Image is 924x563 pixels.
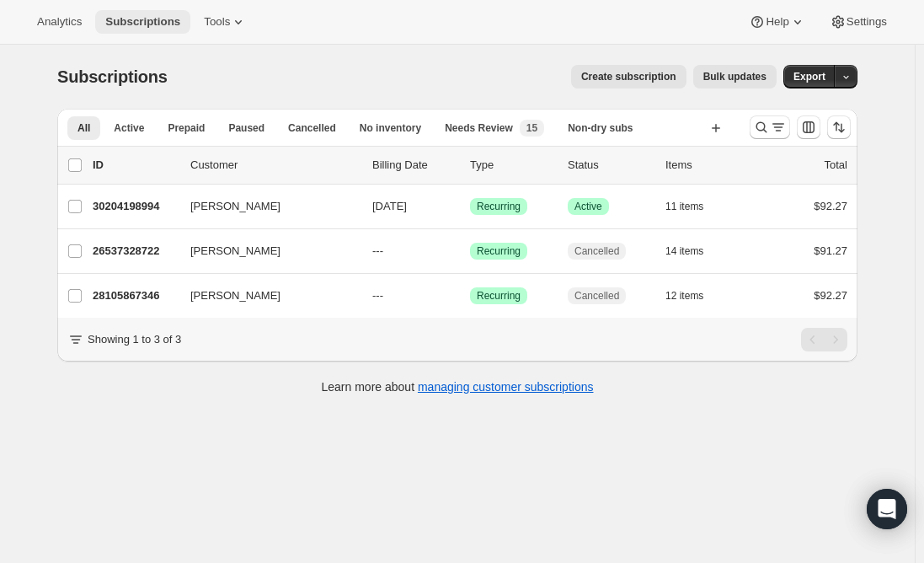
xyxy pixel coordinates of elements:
span: Subscriptions [57,67,168,86]
span: $92.27 [814,200,847,212]
span: Subscriptions [105,15,180,29]
span: Needs Review [445,121,513,135]
nav: Pagination [801,328,847,351]
button: 12 items [665,284,722,308]
span: [PERSON_NAME] [190,243,280,260]
button: Tools [194,10,257,34]
span: Cancelled [288,121,336,135]
p: Showing 1 to 3 of 3 [88,331,181,348]
div: 26537328722[PERSON_NAME]---SuccessRecurringCancelled14 items$91.27 [93,239,847,263]
button: [PERSON_NAME] [180,238,349,265]
button: Create subscription [571,65,686,88]
p: Learn more about [322,378,594,395]
span: Tools [204,15,230,29]
button: Settings [820,10,897,34]
div: 30204198994[PERSON_NAME][DATE]SuccessRecurringSuccessActive11 items$92.27 [93,195,847,218]
span: Cancelled [574,289,619,303]
button: Help [739,10,815,34]
span: Recurring [477,200,521,213]
span: Settings [847,15,887,29]
button: [PERSON_NAME] [180,193,349,220]
span: --- [372,244,383,257]
span: Export [793,70,825,83]
span: --- [372,289,383,302]
span: 12 items [665,289,703,303]
p: Billing Date [372,157,457,174]
button: Subscriptions [95,10,190,34]
span: [PERSON_NAME] [190,287,280,304]
button: Bulk updates [693,65,777,88]
p: 30204198994 [93,198,177,215]
button: Search and filter results [750,115,790,139]
span: [DATE] [372,200,407,212]
span: 15 [526,121,537,135]
div: Items [665,157,750,174]
span: Prepaid [168,121,205,135]
button: [PERSON_NAME] [180,282,349,309]
button: 14 items [665,239,722,263]
span: Bulk updates [703,70,766,83]
span: Cancelled [574,244,619,258]
span: Active [114,121,144,135]
p: Status [568,157,652,174]
button: Customize table column order and visibility [797,115,820,139]
div: IDCustomerBilling DateTypeStatusItemsTotal [93,157,847,174]
span: All [77,121,90,135]
p: 26537328722 [93,243,177,260]
button: 11 items [665,195,722,218]
div: Type [470,157,554,174]
span: $91.27 [814,244,847,257]
p: Total [825,157,847,174]
span: [PERSON_NAME] [190,198,280,215]
span: Recurring [477,289,521,303]
p: 28105867346 [93,287,177,304]
span: Paused [228,121,264,135]
span: $92.27 [814,289,847,302]
span: Non-dry subs [568,121,633,135]
span: No inventory [360,121,421,135]
button: Analytics [27,10,92,34]
button: Sort the results [827,115,851,139]
span: 11 items [665,200,703,213]
div: Open Intercom Messenger [867,489,907,529]
button: Export [783,65,836,88]
div: 28105867346[PERSON_NAME]---SuccessRecurringCancelled12 items$92.27 [93,284,847,308]
span: Create subscription [581,70,676,83]
span: Analytics [37,15,82,29]
span: Help [766,15,788,29]
span: Recurring [477,244,521,258]
span: 14 items [665,244,703,258]
a: managing customer subscriptions [418,380,594,394]
button: Create new view [702,116,729,140]
span: Active [574,200,602,213]
p: Customer [190,157,359,174]
p: ID [93,157,177,174]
